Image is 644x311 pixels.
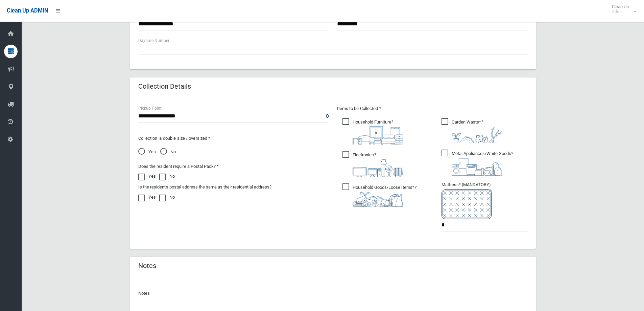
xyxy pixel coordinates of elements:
[452,158,502,176] img: 36c1b0289cb1767239cdd3de9e694f19.png
[138,193,156,201] label: Yes
[442,118,502,143] span: Garden Waste*
[7,7,48,14] span: Clean Up ADMIN
[337,105,528,113] p: Items to be Collected *
[353,152,403,177] i: ?
[138,183,271,191] label: Is the resident's postal address the same as their residential address?
[353,119,403,145] i: ?
[159,172,175,180] label: No
[442,150,513,176] span: Metal Appliances/White Goods
[138,148,156,156] span: Yes
[342,183,416,207] span: Household Goods/Loose Items*
[353,185,416,207] i: ?
[160,148,176,156] span: No
[342,118,403,145] span: Household Furniture
[130,80,199,93] header: Collection Details
[138,162,219,171] label: Does the resident require a Postal Pack? *
[138,289,528,297] p: Notes
[159,193,175,201] label: No
[452,151,513,176] i: ?
[353,192,403,207] img: b13cc3517677393f34c0a387616ef184.png
[342,151,403,177] span: Electronics
[442,189,492,219] img: e7408bece873d2c1783593a074e5cb2f.png
[452,126,502,143] img: 4fd8a5c772b2c999c83690221e5242e0.png
[609,4,636,14] span: Clean Up
[442,182,528,219] span: Mattress* (MANDATORY)
[612,9,629,14] small: Admin
[138,172,156,180] label: Yes
[138,134,329,142] p: Collection is double size / oversized *
[353,126,403,145] img: aa9efdbe659d29b613fca23ba79d85cb.png
[130,259,164,272] header: Notes
[353,159,403,177] img: 394712a680b73dbc3d2a6a3a7ffe5a07.png
[452,119,502,143] i: ?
